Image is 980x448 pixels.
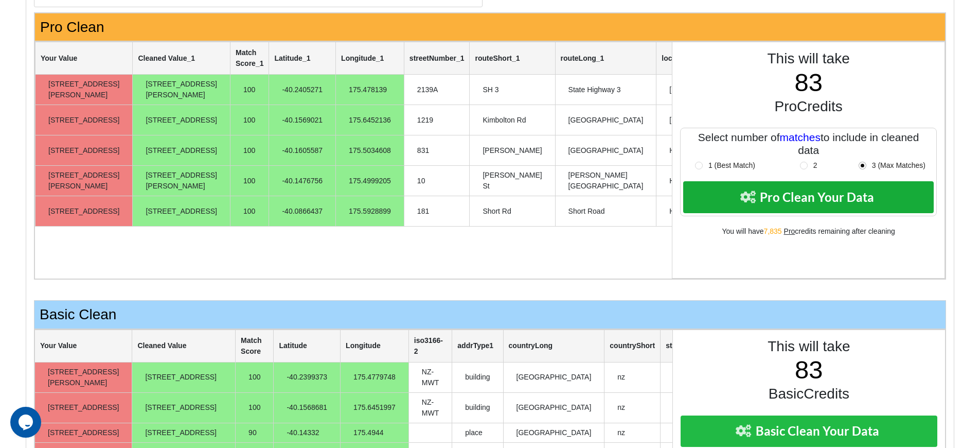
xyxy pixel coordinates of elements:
td: -40.14332 [274,423,341,442]
h4: Select number of to include in cleaned data [691,131,926,157]
td: Short Rd [470,196,555,227]
th: iso3166-2 [408,330,452,362]
td: 831 [404,135,470,166]
td: building [452,362,503,392]
td: NZ-MWT [408,362,452,392]
td: 100 [230,105,269,135]
td: 100 [230,196,269,227]
h6: You will have credits remaining after cleaning [680,227,937,236]
td: [PERSON_NAME] St [470,166,555,196]
td: 100 [230,135,269,166]
td: [PERSON_NAME][GEOGRAPHIC_DATA] [555,166,656,196]
td: 175.5034608 [336,135,404,166]
th: routeShort_1 [470,42,555,75]
td: Short Road [555,196,656,227]
td: 1219 [661,392,718,423]
td: 2139A [661,362,718,392]
th: Cleaned Value_1 [133,42,230,75]
td: 175.5928899 [336,196,404,227]
td: State Highway 3 [555,75,656,105]
td: -40.2405271 [269,75,336,105]
label: 2 [800,161,817,170]
td: 90 [236,423,274,442]
th: Match Score_1 [230,42,269,75]
th: streetNumber [661,330,718,362]
td: 175.478139 [336,75,404,105]
span: 7,835 [764,227,782,235]
td: 100 [230,166,269,196]
td: 10 [404,166,470,196]
td: 2139A [404,75,470,105]
td: [PERSON_NAME] [470,135,555,166]
td: -40.1568681 [274,392,341,423]
td: 100 [236,362,274,392]
td: [STREET_ADDRESS][PERSON_NAME] [35,166,133,196]
td: nz [604,423,661,442]
td: 181 [404,196,470,227]
h2: This will take Pro Credits [680,50,937,115]
th: countryLong [503,330,604,362]
td: -40.1605587 [269,135,336,166]
td: place [452,423,503,442]
td: [STREET_ADDRESS] [133,135,230,166]
td: nz [604,392,661,423]
th: Match Score [236,330,274,362]
td: Halcombe [656,196,758,227]
span: 83 [795,356,823,384]
th: routeLong_1 [555,42,656,75]
td: -40.1569021 [269,105,336,135]
td: 100 [236,392,274,423]
td: [GEOGRAPHIC_DATA] [555,105,656,135]
td: building [452,392,503,423]
td: [STREET_ADDRESS][PERSON_NAME] [133,166,230,196]
td: [STREET_ADDRESS] [133,196,230,227]
td: 175.4779748 [341,362,409,392]
td: [STREET_ADDRESS] [35,135,133,166]
td: Halcombe [656,166,758,196]
td: [GEOGRAPHIC_DATA] [503,423,604,442]
th: Latitude_1 [269,42,336,75]
button: Basic Clean Your Data [681,416,937,447]
td: [STREET_ADDRESS][PERSON_NAME] [133,75,230,105]
td: 831 [661,423,718,442]
td: [STREET_ADDRESS][PERSON_NAME] [35,362,132,392]
td: [GEOGRAPHIC_DATA] [555,135,656,166]
td: 175.4999205 [336,166,404,196]
h2: This will take Basic Credits [681,338,937,403]
td: [STREET_ADDRESS] [132,423,236,442]
td: Halcombe [656,135,758,166]
td: 175.6451997 [341,392,409,423]
td: 175.6452136 [336,105,404,135]
span: 83 [794,68,823,96]
td: [STREET_ADDRESS] [132,362,236,392]
td: [GEOGRAPHIC_DATA] [503,392,604,423]
td: Kimbolton Rd [470,105,555,135]
th: addrType1 [452,330,503,362]
td: 175.4944 [341,423,409,442]
th: Cleaned Value [132,330,236,362]
td: -40.0866437 [269,196,336,227]
td: [STREET_ADDRESS][PERSON_NAME] [35,75,133,105]
td: [STREET_ADDRESS] [35,423,132,442]
iframe: chat widget [10,407,43,438]
td: NZ-MWT [408,392,452,423]
td: [GEOGRAPHIC_DATA] [503,362,604,392]
th: Your Value [35,42,133,75]
th: Longitude [341,330,409,362]
th: Latitude [274,330,341,362]
td: -40.2399373 [274,362,341,392]
td: -40.1476756 [269,166,336,196]
td: [STREET_ADDRESS] [132,392,236,423]
u: Pro [784,227,795,235]
th: streetNumber_1 [404,42,470,75]
td: 1219 [404,105,470,135]
td: [STREET_ADDRESS] [35,196,133,227]
th: countryShort [604,330,661,362]
label: 3 (Max Matches) [859,161,925,170]
th: Longitude_1 [336,42,404,75]
td: 100 [230,75,269,105]
td: SH 3 [470,75,555,105]
th: Your Value [35,330,132,362]
td: [GEOGRAPHIC_DATA] [656,105,758,135]
td: [STREET_ADDRESS] [133,105,230,135]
